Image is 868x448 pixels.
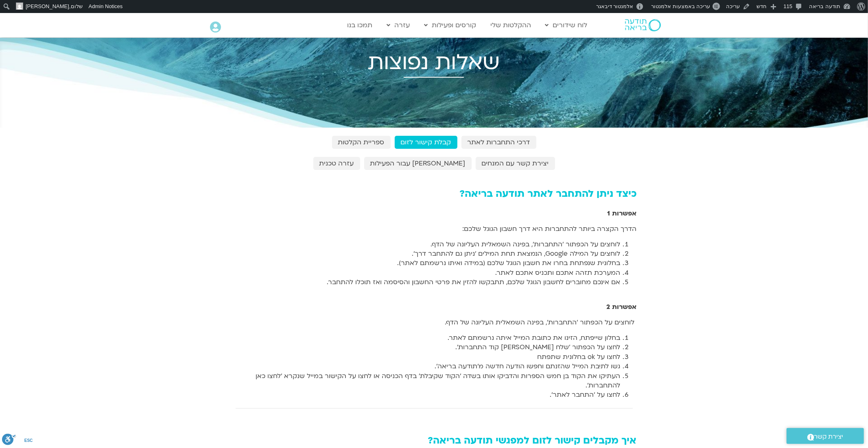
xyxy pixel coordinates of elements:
[486,17,535,33] a: ההקלטות שלי
[395,136,457,149] a: קבלת קישור לזום
[401,139,451,146] span: קבלת קישור לזום
[332,136,391,149] a: ספריית הקלטות
[232,352,621,362] li: לחצו על ok בחלונית שתפתח
[383,17,414,33] a: עזרה
[541,17,592,33] a: לוח שידורים
[232,372,621,391] li: העתיקו את הקוד בן חמש הספרות והדביקו אותו בשדה 'הקוד שקיבלת' בדף הכניסה או לחצו על הקישור במייל ש...
[787,428,864,444] a: יצירת קשר
[607,302,637,311] strong: אפשרות 2
[814,431,844,442] span: יצירת קשר
[364,157,472,170] a: [PERSON_NAME] עבור הפעילות
[370,160,466,167] span: [PERSON_NAME] עבור הפעילות
[232,249,621,259] li: לוחצים על המילה Google, הנמצאת תחת המילים 'ניתן גם להתחבר דרך'.
[608,209,637,218] strong: אפשרות 1
[468,139,530,146] span: דרכי התחברות לאתר
[651,3,710,9] span: עריכה באמצעות אלמנטור
[232,240,621,249] li: לוחצים על הכפתור 'התחברות', בפינה השמאלית העליונה של הדף.
[206,50,662,75] h1: שאלות נפוצות​
[232,224,637,234] p: הדרך הקצרה ביותר להתחברות היא דרך חשבון הגוגל שלכם:
[313,157,360,170] a: עזרה טכנית
[338,139,385,146] span: ספריית הקלטות
[625,19,661,31] img: תודעה בריאה
[232,362,621,371] li: גשו לתיבת המייל שהזנתם וחפשו הודעה חדשה מ'תודעה בריאה'.
[232,333,621,343] li: בחלון שייפתח, הזינו את כתובת המייל איתה נרשמתם לאתר.
[232,278,621,287] li: אם אינכם מחוברים לחשבון הגוגל שלכם, תתבקשו להזין את פרטי החשבון והסיסמה ואז תוכלו להתחבר.
[232,435,637,446] h2: איך מקבלים קישור לזום למפגשי תודעה בריאה?
[461,136,536,149] a: דרכי התחברות לאתר
[232,188,637,199] h2: כיצד ניתן להתחבר לאתר תודעה בריאה?
[319,160,354,167] span: עזרה טכנית
[232,268,621,278] li: המערכת תזהה אתכם ותכניס אתכם לאתר.
[343,17,376,33] a: תמכו בנו
[26,3,69,9] span: [PERSON_NAME]
[232,390,621,400] li: לחצו על 'התחבר לאתר'.
[420,17,480,33] a: קורסים ופעילות
[476,157,555,170] a: יצירת קשר עם המנחים
[232,318,637,327] p: לוחצים על הכפתור 'התחברות', בפינה השמאלית העליונה של הדף.
[232,343,621,352] li: לחצו על הכפתור 'שלח [PERSON_NAME] קוד התחברות'.
[482,160,549,167] span: יצירת קשר עם המנחים
[232,259,621,268] li: בחלונית שנפתחת בחרו את חשבון הגוגל שלכם (במידה ואיתו נרשמתם לאתר).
